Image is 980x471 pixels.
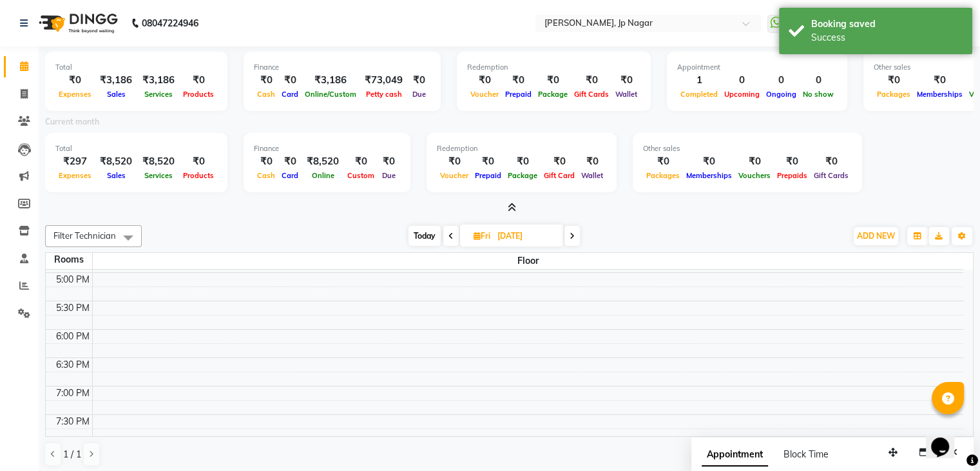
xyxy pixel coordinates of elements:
[811,154,852,169] div: ₹0
[344,171,378,180] span: Custom
[278,154,302,169] div: ₹0
[360,73,408,88] div: ₹73,049
[571,90,612,99] span: Gift Cards
[774,154,811,169] div: ₹0
[378,154,400,169] div: ₹0
[504,154,541,169] div: ₹0
[541,154,578,169] div: ₹0
[104,90,129,99] span: Sales
[677,73,721,88] div: 1
[363,90,405,99] span: Petty cash
[470,231,494,241] span: Fri
[53,358,92,372] div: 6:30 PM
[763,73,800,88] div: 0
[735,171,774,180] span: Vouchers
[55,90,95,99] span: Expenses
[571,73,612,88] div: ₹0
[502,73,535,88] div: ₹0
[683,154,735,169] div: ₹0
[46,253,92,266] div: Rooms
[379,171,399,180] span: Due
[137,154,180,169] div: ₹8,520
[857,231,895,241] span: ADD NEW
[735,154,774,169] div: ₹0
[408,226,441,246] span: Today
[467,90,502,99] span: Voucher
[104,171,129,180] span: Sales
[53,301,92,315] div: 5:30 PM
[811,17,963,31] div: Booking saved
[437,143,606,154] div: Redemption
[180,171,217,180] span: Products
[254,154,278,169] div: ₹0
[180,90,217,99] span: Products
[783,448,829,460] span: Block Time
[137,73,180,88] div: ₹3,186
[55,143,217,154] div: Total
[578,154,606,169] div: ₹0
[721,90,763,99] span: Upcoming
[180,73,217,88] div: ₹0
[302,154,344,169] div: ₹8,520
[467,62,640,73] div: Redemption
[53,230,116,241] span: Filter Technician
[914,73,966,88] div: ₹0
[472,154,504,169] div: ₹0
[141,90,176,99] span: Services
[409,90,429,99] span: Due
[254,90,278,99] span: Cash
[811,171,852,180] span: Gift Cards
[408,73,430,88] div: ₹0
[811,31,963,45] div: Success
[774,171,811,180] span: Prepaids
[874,73,914,88] div: ₹0
[494,226,558,246] input: 2025-09-05
[278,73,302,88] div: ₹0
[53,386,92,400] div: 7:00 PM
[55,171,95,180] span: Expenses
[344,154,378,169] div: ₹0
[535,90,571,99] span: Package
[874,90,914,99] span: Packages
[254,62,430,73] div: Finance
[53,415,92,428] div: 7:30 PM
[535,73,571,88] div: ₹0
[437,154,472,169] div: ₹0
[254,143,400,154] div: Finance
[914,90,966,99] span: Memberships
[302,73,360,88] div: ₹3,186
[95,73,137,88] div: ₹3,186
[800,73,837,88] div: 0
[800,90,837,99] span: No show
[854,227,898,245] button: ADD NEW
[683,171,735,180] span: Memberships
[93,253,964,269] span: Floor
[55,73,95,88] div: ₹0
[541,171,578,180] span: Gift Card
[578,171,606,180] span: Wallet
[677,62,837,73] div: Appointment
[612,90,640,99] span: Wallet
[643,154,683,169] div: ₹0
[437,171,472,180] span: Voucher
[254,73,278,88] div: ₹0
[55,62,217,73] div: Total
[643,171,683,180] span: Packages
[55,154,95,169] div: ₹297
[643,143,852,154] div: Other sales
[33,5,121,41] img: logo
[504,171,541,180] span: Package
[278,90,302,99] span: Card
[502,90,535,99] span: Prepaid
[309,171,338,180] span: Online
[702,443,768,466] span: Appointment
[467,73,502,88] div: ₹0
[721,73,763,88] div: 0
[142,5,198,41] b: 08047224946
[45,116,99,128] label: Current month
[926,419,967,458] iframe: chat widget
[763,90,800,99] span: Ongoing
[53,330,92,343] div: 6:00 PM
[612,73,640,88] div: ₹0
[95,154,137,169] div: ₹8,520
